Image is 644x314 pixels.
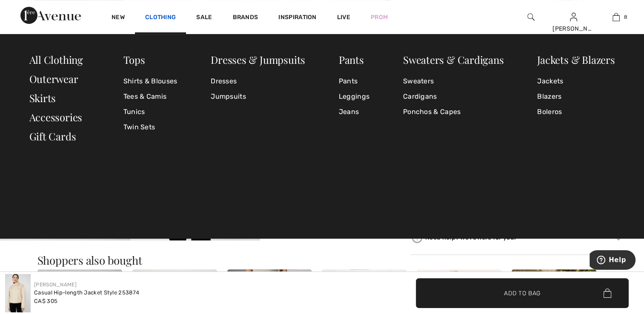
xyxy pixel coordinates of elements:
[552,24,594,33] div: [PERSON_NAME]
[211,53,305,66] a: Dresses & Jumpsuits
[337,13,350,22] a: Live
[613,12,620,22] img: My Bag
[34,282,77,288] a: [PERSON_NAME]
[603,288,611,298] img: Bag.svg
[29,72,78,86] a: Outerwear
[5,274,31,312] img: Casual Hip-Length Jacket Style 253874
[29,91,56,105] a: Skirts
[537,74,615,89] a: Jackets
[29,110,83,124] a: Accessories
[123,89,177,104] a: Tees & Camis
[112,14,125,23] a: New
[403,89,504,104] a: Cardigans
[211,89,305,104] a: Jumpsuits
[537,53,615,66] a: Jackets & Blazers
[37,255,607,266] h3: Shoppers also bought
[123,53,145,66] a: Tops
[233,14,258,23] a: Brands
[34,288,139,297] div: Casual Hip-length Jacket Style 253874
[29,53,83,66] a: All Clothing
[595,12,637,22] a: 8
[339,89,369,104] a: Leggings
[211,74,305,89] a: Dresses
[416,278,629,308] button: Add to Bag
[20,7,81,24] img: 1ère Avenue
[537,89,615,104] a: Blazers
[570,12,577,22] img: My Info
[403,74,504,89] a: Sweaters
[371,13,388,22] a: Prom
[339,104,369,120] a: Jeans
[403,53,504,66] a: Sweaters & Cardigans
[537,104,615,120] a: Boleros
[403,104,504,120] a: Ponchos & Capes
[339,74,369,89] a: Pants
[29,129,76,143] a: Gift Cards
[123,104,177,120] a: Tunics
[196,14,212,23] a: Sale
[624,13,627,21] span: 8
[34,298,57,304] span: CA$ 305
[527,12,535,22] img: search the website
[123,74,177,89] a: Shirts & Blouses
[123,120,177,135] a: Twin Sets
[590,250,635,271] iframe: Opens a widget where you can find more information
[615,236,622,240] img: Arrow2.svg
[145,14,176,23] a: Clothing
[504,288,541,297] span: Add to Bag
[570,13,577,21] a: Sign In
[278,14,316,23] span: Inspiration
[339,53,364,66] a: Pants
